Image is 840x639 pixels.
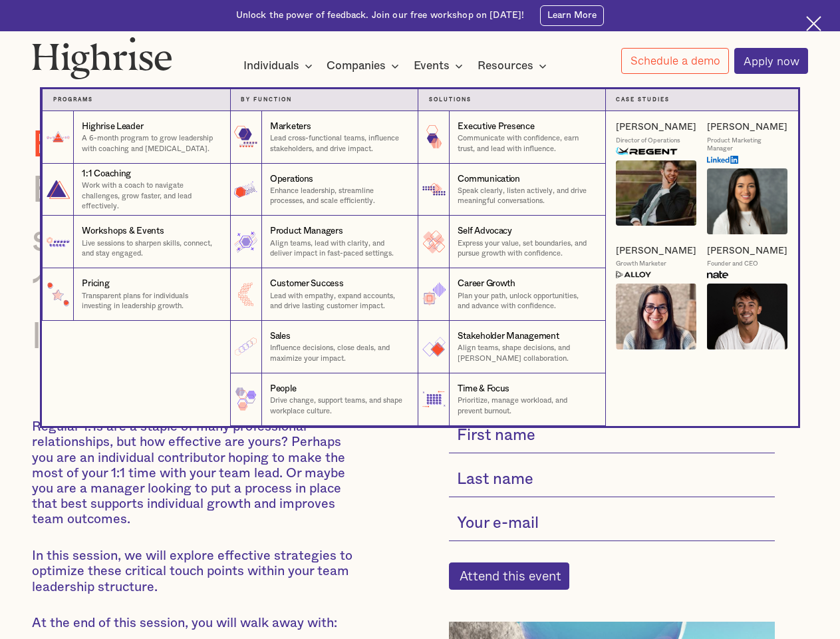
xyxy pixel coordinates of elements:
div: Director of Operations [616,136,680,145]
a: 1:1 CoachingWork with a coach to navigate challenges, grow faster, and lead effectively. [42,164,229,216]
div: Product Marketing Manager [707,136,787,153]
div: Pricing [82,278,109,290]
div: People [270,383,296,395]
div: Growth Marketer [616,260,666,268]
div: Marketers [270,120,311,133]
div: Stakeholder Management [458,330,559,343]
p: In this session, we will explore effective strategies to optimize these critical touch points wit... [32,548,354,595]
a: SalesInfluence decisions, close deals, and maximize your impact. [230,321,418,373]
a: Learn More [540,5,604,26]
p: Communicate with confidence, earn trust, and lead with influence. [458,133,594,154]
input: Your e-mail [449,508,775,542]
div: Workshops & Events [82,225,164,238]
strong: Case Studies [616,97,670,103]
p: A 6-month program to grow leadership with coaching and [MEDICAL_DATA]. [82,133,219,154]
input: Attend this event [449,562,570,590]
p: Influence decisions, close deals, and maximize your impact. [270,343,407,363]
div: Communication [458,173,520,186]
div: Self Advocacy [458,225,512,238]
div: Individuals [243,58,299,74]
a: [PERSON_NAME] [707,121,787,133]
a: PricingTransparent plans for individuals investing in leadership growth. [42,268,229,321]
a: CommunicationSpeak clearly, listen actively, and drive meaningful conversations. [418,164,605,216]
div: Customer Success [270,278,344,290]
a: Customer SuccessLead with empathy, expand accounts, and drive lasting customer impact. [230,268,418,321]
a: Career GrowthPlan your path, unlock opportunities, and advance with confidence. [418,268,605,321]
strong: Solutions [429,97,472,103]
a: Self AdvocacyExpress your value, set boundaries, and pursue growth with confidence. [418,216,605,268]
input: Last name [449,463,775,497]
img: Cross icon [806,16,821,31]
p: Drive change, support teams, and shape workplace culture. [270,395,407,416]
a: Apply now [734,48,808,74]
p: Plan your path, unlock opportunities, and advance with confidence. [458,291,594,312]
div: Companies [327,58,386,74]
input: First name [449,419,775,453]
a: Schedule a demo [621,48,729,74]
a: PeopleDrive change, support teams, and shape workplace culture. [230,373,418,426]
p: Enhance leadership, streamline processes, and scale efficiently. [270,186,407,206]
div: Highrise Leader [82,120,143,133]
p: At the end of this session, you will walk away with: [32,616,354,631]
a: MarketersLead cross-functional teams, influence stakeholders, and drive impact. [230,111,418,164]
a: [PERSON_NAME] [707,245,787,257]
p: Regular 1:1s are a staple of many professional relationships, but how effective are yours? Perhap... [32,419,354,528]
form: current-single-event-subscribe-form [449,419,775,590]
a: Executive PresenceCommunicate with confidence, earn trust, and lead with influence. [418,111,605,164]
p: Live sessions to sharpen skills, connect, and stay engaged. [82,238,219,259]
a: Product ManagersAlign teams, lead with clarity, and deliver impact in fast-paced settings. [230,216,418,268]
div: Operations [270,173,313,186]
p: Lead cross-functional teams, influence stakeholders, and drive impact. [270,133,407,154]
a: Highrise LeaderA 6-month program to grow leadership with coaching and [MEDICAL_DATA]. [42,111,229,164]
div: Events [414,58,450,74]
div: Resources [478,58,533,74]
p: Align teams, shape decisions, and [PERSON_NAME] collaboration. [458,343,594,363]
div: Product Managers [270,225,343,238]
a: [PERSON_NAME] [616,121,696,133]
strong: by function [241,97,292,103]
p: Lead with empathy, expand accounts, and drive lasting customer impact. [270,291,407,312]
a: Workshops & EventsLive sessions to sharpen skills, connect, and stay engaged. [42,216,229,268]
div: Time & Focus [458,383,509,395]
a: [PERSON_NAME] [616,245,696,257]
div: Executive Presence [458,120,534,133]
div: Individuals [243,58,317,74]
div: Companies [327,58,403,74]
div: Unlock the power of feedback. Join our free workshop on [DATE]! [236,9,525,22]
img: Highrise logo [32,37,172,79]
a: Stakeholder ManagementAlign teams, shape decisions, and [PERSON_NAME] collaboration. [418,321,605,373]
div: Events [414,58,467,74]
strong: Programs [53,97,93,103]
p: Align teams, lead with clarity, and deliver impact in fast-paced settings. [270,238,407,259]
div: 1:1 Coaching [82,168,131,180]
div: Career Growth [458,278,515,290]
p: Transparent plans for individuals investing in leadership growth. [82,291,219,312]
a: Time & FocusPrioritize, manage workload, and prevent burnout. [418,373,605,426]
p: Express your value, set boundaries, and pursue growth with confidence. [458,238,594,259]
p: Prioritize, manage workload, and prevent burnout. [458,395,594,416]
p: Speak clearly, listen actively, and drive meaningful conversations. [458,186,594,206]
div: Sales [270,330,291,343]
nav: Individuals [21,68,819,425]
div: Resources [478,58,551,74]
div: Founder and CEO [707,260,758,268]
p: Work with a coach to navigate challenges, grow faster, and lead effectively. [82,180,219,211]
a: OperationsEnhance leadership, streamline processes, and scale efficiently. [230,164,418,216]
